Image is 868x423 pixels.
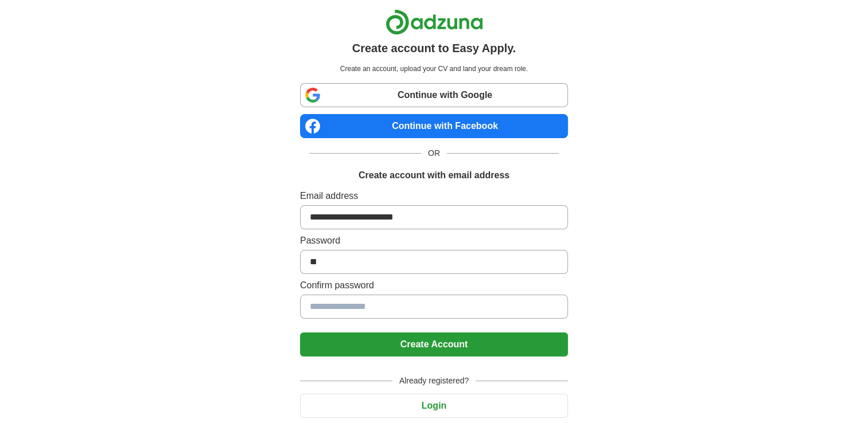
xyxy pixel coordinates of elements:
[300,234,568,248] label: Password
[386,9,483,35] img: Adzuna logo
[359,169,509,182] h1: Create account with email address
[300,279,568,292] label: Confirm password
[300,83,568,107] a: Continue with Google
[300,189,568,203] label: Email address
[300,114,568,138] a: Continue with Facebook
[300,401,568,410] a: Login
[302,64,566,74] p: Create an account, upload your CV and land your dream role.
[300,394,568,418] button: Login
[352,40,516,57] h1: Create account to Easy Apply.
[392,375,476,387] span: Already registered?
[421,147,447,159] span: OR
[300,332,568,357] button: Create Account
